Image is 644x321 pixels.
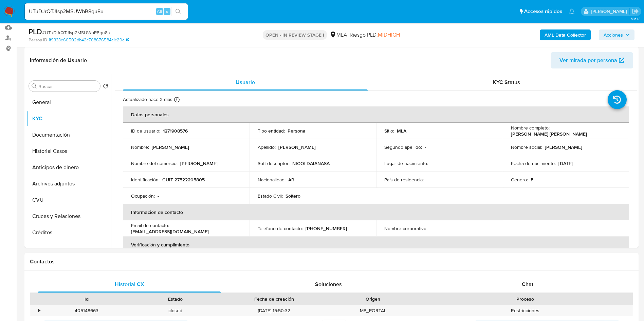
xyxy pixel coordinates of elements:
div: Id [47,296,126,302]
span: Soluciones [315,280,342,288]
p: País de residencia : [384,177,424,183]
span: Usuario [236,78,255,86]
b: AML Data Collector [545,29,586,40]
span: s [166,8,168,15]
div: closed [131,305,220,316]
p: MLA [397,128,406,134]
button: search-icon [171,7,185,16]
input: Buscar usuario o caso... [25,7,188,16]
th: Datos personales [123,106,629,123]
p: Nombre del comercio : [131,160,178,166]
p: OPEN - IN REVIEW STAGE I [263,30,327,40]
p: Identificación : [131,177,160,183]
span: Chat [522,280,533,288]
span: 3.161.2 [631,16,641,21]
p: NICOLDAIANASA [292,160,330,166]
p: Segundo apellido : [384,144,422,150]
p: ID de usuario : [131,128,160,134]
div: Origen [333,296,413,302]
p: [PERSON_NAME] [180,160,218,166]
p: Teléfono de contacto : [258,225,303,232]
p: Soltero [286,193,300,199]
b: PLD [29,26,42,37]
p: Nombre completo : [511,125,550,131]
p: Lugar de nacimiento : [384,160,428,166]
h1: Contactos [30,258,633,265]
p: Ocupación : [131,193,155,199]
button: Archivos adjuntos [26,176,111,192]
span: # UTuDJrQTJIsp2MSUWbR8gu8u [42,29,110,36]
p: Apellido : [258,144,276,150]
div: Proceso [422,296,628,302]
a: Notificaciones [569,8,575,14]
b: Person ID [29,37,47,43]
p: Actualizado hace 3 días [123,96,172,103]
div: MLA [330,31,347,39]
div: • [38,307,40,314]
p: Género : [511,177,528,183]
span: Acciones [604,29,623,40]
a: Salir [632,8,639,15]
button: KYC [26,111,111,127]
button: Cuentas Bancarias [26,241,111,257]
button: Cruces y Relaciones [26,208,111,224]
th: Verificación y cumplimiento [123,237,629,253]
button: Ver mirada por persona [551,52,633,68]
span: Ver mirada por persona [559,52,617,68]
p: Nombre social : [511,144,542,150]
p: Soft descriptor : [258,160,290,166]
p: Nacionalidad : [258,177,286,183]
p: Tipo entidad : [258,128,285,134]
p: [PERSON_NAME] [152,144,189,150]
p: F [531,177,533,183]
div: Fecha de creación [225,296,324,302]
button: Documentación [26,127,111,143]
div: MP_PORTAL [329,305,418,316]
th: Información de contacto [123,204,629,220]
p: Nombre corporativo : [384,225,427,232]
p: [EMAIL_ADDRESS][DOMAIN_NAME] [131,228,209,235]
button: Acciones [599,29,634,40]
h1: Información de Usuario [30,57,87,64]
p: - [425,144,426,150]
p: - [430,225,431,232]
p: [PERSON_NAME] [545,144,582,150]
button: CVU [26,192,111,208]
p: [PERSON_NAME] [278,144,316,150]
p: - [158,193,159,199]
p: Email de contacto : [131,222,169,228]
p: CUIT 27522205805 [162,177,205,183]
span: KYC Status [493,78,520,86]
p: Fecha de nacimiento : [511,160,556,166]
p: Nombre : [131,144,149,150]
span: Historial CX [115,280,144,288]
p: Estado Civil : [258,193,283,199]
p: Sitio : [384,128,394,134]
p: AR [288,177,294,183]
button: Volver al orden por defecto [103,83,108,91]
p: [DATE] [558,160,573,166]
div: Restricciones [418,305,633,316]
div: [DATE] 15:50:32 [220,305,329,316]
p: - [426,177,428,183]
div: Estado [136,296,215,302]
span: MIDHIGH [378,31,400,39]
span: Accesos rápidos [524,8,562,15]
span: Alt [157,8,162,15]
p: - [431,160,432,166]
p: 1271908576 [163,128,188,134]
p: [PERSON_NAME] [PERSON_NAME] [511,131,587,137]
p: gustavo.deseta@mercadolibre.com [591,8,629,15]
button: Créditos [26,224,111,241]
button: Anticipos de dinero [26,159,111,176]
div: 405148663 [42,305,131,316]
button: Historial Casos [26,143,111,159]
p: [PHONE_NUMBER] [306,225,347,232]
button: AML Data Collector [540,29,591,40]
a: 1f9333e66502db42c768676584c1c29e [49,37,129,43]
button: General [26,94,111,111]
span: Riesgo PLD: [350,31,400,39]
button: Buscar [32,83,37,89]
input: Buscar [38,83,97,89]
p: Persona [288,128,306,134]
